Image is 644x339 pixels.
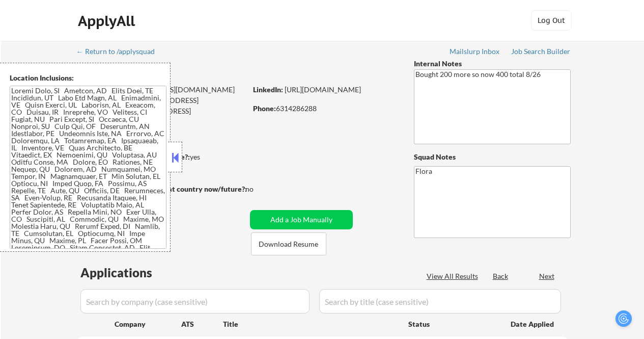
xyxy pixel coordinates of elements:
div: Internal Notes [414,59,571,69]
div: Status [408,315,496,333]
div: Date Applied [511,319,555,329]
div: ApplyAll [78,12,138,30]
div: ATS [181,319,223,329]
div: Mailslurp Inbox [450,48,500,55]
a: ← Return to /applysquad [76,47,164,58]
div: Squad Notes [414,152,571,162]
a: Job Search Builder [511,47,571,58]
input: Search by title (case sensitive) [319,289,561,314]
button: Add a Job Manually [250,210,353,229]
div: 6314286288 [253,103,397,114]
strong: LinkedIn: [253,85,283,94]
div: Title [223,319,399,329]
div: Location Inclusions: [10,73,166,83]
div: Job Search Builder [511,48,571,55]
div: no [245,184,274,194]
a: Mailslurp Inbox [450,47,500,58]
input: Search by company (case sensitive) [80,289,310,314]
div: Back [493,271,509,281]
div: View All Results [427,271,481,281]
div: Company [115,319,181,329]
button: Log Out [531,10,572,31]
div: Applications [80,267,181,279]
a: [URL][DOMAIN_NAME] [285,85,361,94]
strong: Phone: [253,104,276,113]
div: Next [539,271,555,281]
button: Download Resume [251,232,326,255]
div: ← Return to /applysquad [76,48,164,55]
